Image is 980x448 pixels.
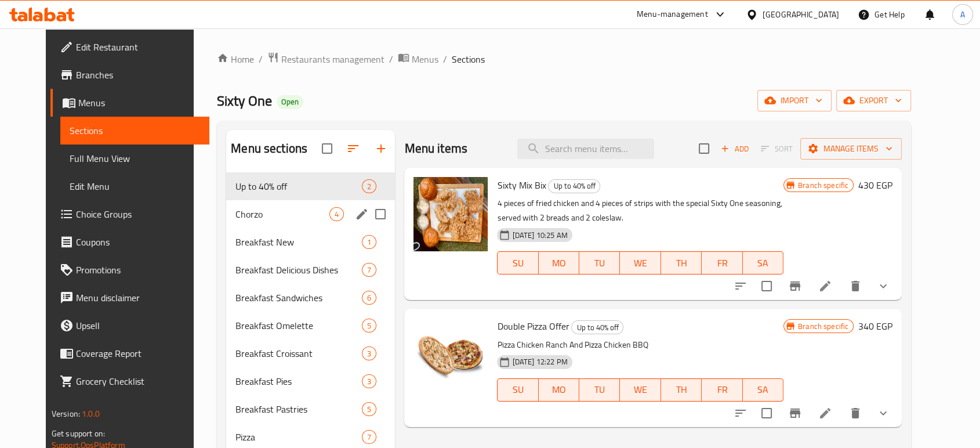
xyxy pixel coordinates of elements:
[70,179,200,193] span: Edit Menu
[727,399,754,427] button: sort-choices
[226,172,395,200] div: Up to 40% off2
[781,399,809,427] button: Branch-specific-item
[661,251,702,274] button: TH
[579,251,620,274] button: TU
[362,348,376,359] span: 3
[362,291,376,305] div: items
[579,378,620,402] button: TU
[267,52,384,67] a: Restaurants management
[620,378,660,402] button: WE
[76,40,200,54] span: Edit Restaurant
[793,180,853,191] span: Branch specific
[793,321,853,332] span: Branch specific
[497,176,546,194] span: Sixty Mix Bix
[497,378,538,402] button: SU
[226,200,395,228] div: Chorzo4edit
[362,265,376,276] span: 7
[810,142,892,156] span: Manage items
[548,179,600,193] div: Up to 40% off
[50,284,209,312] a: Menu disclaimer
[367,135,395,162] button: Add section
[398,52,438,67] a: Menus
[706,381,738,398] span: FR
[330,209,343,220] span: 4
[235,402,362,416] span: Breakfast Pastries
[960,8,965,21] span: A
[845,93,902,108] span: export
[362,237,376,248] span: 1
[702,378,742,402] button: FR
[226,256,395,284] div: Breakfast Delicious Dishes7
[70,151,200,165] span: Full Menu View
[235,207,329,221] div: Chorzo
[841,272,869,300] button: delete
[876,406,890,420] svg: Show Choices
[235,319,362,333] div: Breakfast Omelette
[747,255,779,272] span: SA
[571,320,623,334] div: Up to 40% off
[315,136,339,161] span: Select all sections
[50,256,209,284] a: Promotions
[719,142,750,156] span: Add
[661,378,702,402] button: TH
[217,52,254,66] a: Home
[584,381,615,398] span: TU
[625,255,656,272] span: WE
[339,135,367,162] span: Sort sections
[226,339,395,367] div: Breakfast Croissant3
[362,320,376,331] span: 5
[539,378,579,402] button: MO
[217,88,272,114] span: Sixty One
[620,251,660,274] button: WE
[231,140,307,157] h2: Menu sections
[869,272,897,300] button: show more
[52,406,80,421] span: Version:
[277,97,303,107] span: Open
[362,430,376,444] div: items
[226,395,395,423] div: Breakfast Pastries5
[507,230,572,241] span: [DATE] 10:25 AM
[76,319,200,333] span: Upsell
[362,263,376,277] div: items
[235,179,362,193] span: Up to 40% off
[277,95,303,109] div: Open
[497,251,538,274] button: SU
[362,179,376,193] div: items
[543,255,575,272] span: MO
[60,117,209,144] a: Sections
[413,318,488,392] img: Double Pizza Offer
[50,339,209,367] a: Coverage Report
[818,406,832,420] a: Edit menu item
[226,228,395,256] div: Breakfast New1
[52,426,105,441] span: Get support on:
[235,374,362,388] span: Breakfast Pies
[747,381,779,398] span: SA
[362,402,376,416] div: items
[217,52,911,67] nav: breadcrumb
[362,235,376,249] div: items
[666,255,697,272] span: TH
[497,338,783,352] p: Pizza Chicken Ranch And Pizza Chicken BBQ
[666,381,697,398] span: TH
[235,235,362,249] span: Breakfast New
[767,93,822,108] span: import
[60,172,209,200] a: Edit Menu
[517,139,654,159] input: search
[502,381,533,398] span: SU
[841,399,869,427] button: delete
[818,279,832,293] a: Edit menu item
[235,346,362,360] span: Breakfast Croissant
[76,374,200,388] span: Grocery Checklist
[235,291,362,305] div: Breakfast Sandwiches
[50,89,209,117] a: Menus
[836,90,911,111] button: export
[539,251,579,274] button: MO
[743,251,783,274] button: SA
[259,52,263,66] li: /
[362,432,376,443] span: 7
[412,52,438,66] span: Menus
[76,207,200,221] span: Choice Groups
[781,272,809,300] button: Branch-specific-item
